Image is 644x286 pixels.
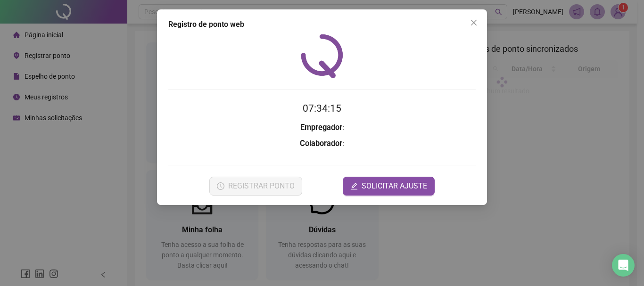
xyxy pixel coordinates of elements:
[168,19,476,30] div: Registro de ponto web
[300,139,342,148] strong: Colaborador
[362,180,427,192] span: SOLICITAR AJUSTE
[612,254,635,277] div: Open Intercom Messenger
[168,122,476,134] h3: :
[303,103,341,114] time: 07:34:15
[301,34,343,78] img: QRPoint
[300,123,342,132] strong: Empregador
[466,15,481,30] button: Close
[343,177,435,196] button: editSOLICITAR AJUSTE
[209,177,302,196] button: REGISTRAR PONTO
[350,182,358,190] span: edit
[168,138,476,150] h3: :
[470,19,478,26] span: close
